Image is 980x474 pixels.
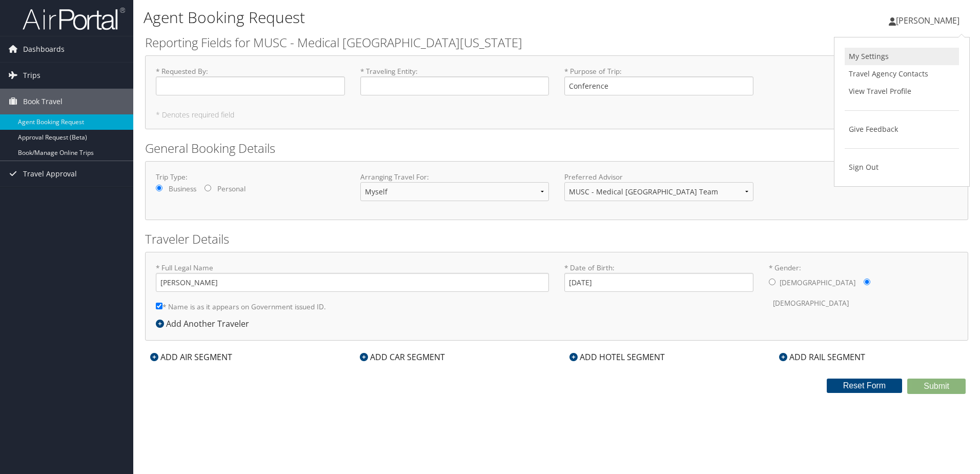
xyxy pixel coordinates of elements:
[845,48,959,65] a: My Settings
[769,263,958,313] label: * Gender:
[145,34,968,51] h2: Reporting Fields for MUSC - Medical [GEOGRAPHIC_DATA][US_STATE]
[773,293,849,313] label: [DEMOGRAPHIC_DATA]
[156,111,957,118] h5: * Denotes required field
[845,83,959,100] a: View Travel Profile
[780,273,855,292] label: [DEMOGRAPHIC_DATA]
[156,76,345,95] input: * Requested By:
[360,66,549,95] label: * Traveling Entity :
[907,379,966,394] button: Submit
[144,7,695,28] h1: Agent Booking Request
[845,121,959,138] a: Give Feedback
[145,351,237,363] div: ADD AIR SEGMENT
[169,184,196,194] label: Business
[23,161,77,187] span: Travel Approval
[156,297,326,316] label: * Name is as it appears on Government issued ID.
[864,279,870,285] input: * Gender:[DEMOGRAPHIC_DATA][DEMOGRAPHIC_DATA]
[564,273,753,292] input: * Date of Birth:
[845,159,959,176] a: Sign Out
[564,351,670,363] div: ADD HOTEL SEGMENT
[360,76,549,95] input: * Traveling Entity:
[827,379,903,393] button: Reset Form
[156,172,345,182] label: Trip Type:
[156,66,345,95] label: * Requested By :
[23,7,125,31] img: airportal-logo.png
[156,318,254,330] div: Add Another Traveler
[774,351,870,363] div: ADD RAIL SEGMENT
[564,172,753,182] label: Preferred Advisor
[156,303,162,309] input: * Name is as it appears on Government issued ID.
[355,351,450,363] div: ADD CAR SEGMENT
[23,63,40,88] span: Trips
[360,172,549,182] label: Arranging Travel For:
[564,66,753,95] label: * Purpose of Trip :
[564,76,753,95] input: * Purpose of Trip:
[564,263,753,292] label: * Date of Birth:
[145,140,968,157] h2: General Booking Details
[769,279,775,285] input: * Gender:[DEMOGRAPHIC_DATA][DEMOGRAPHIC_DATA]
[156,263,549,292] label: * Full Legal Name
[145,230,968,248] h2: Traveler Details
[889,5,970,36] a: [PERSON_NAME]
[896,15,959,26] span: [PERSON_NAME]
[23,89,63,114] span: Book Travel
[156,273,549,292] input: * Full Legal Name
[23,36,65,62] span: Dashboards
[845,65,959,83] a: Travel Agency Contacts
[217,184,246,194] label: Personal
